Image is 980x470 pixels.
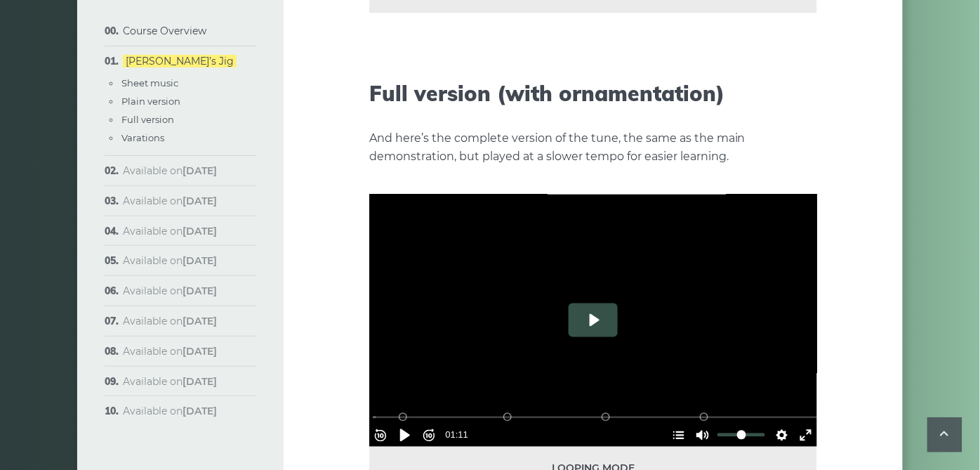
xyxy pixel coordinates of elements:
[183,315,217,327] strong: [DATE]
[123,254,217,267] span: Available on
[123,315,217,327] span: Available on
[121,114,174,125] a: Full version
[121,77,178,89] a: Sheet music
[183,405,217,417] strong: [DATE]
[123,25,206,37] a: Course Overview
[183,225,217,237] strong: [DATE]
[123,195,217,207] span: Available on
[121,96,180,107] a: Plain version
[183,195,217,207] strong: [DATE]
[183,375,217,388] strong: [DATE]
[123,345,217,358] span: Available on
[369,81,817,106] h2: Full version (with ornamentation)
[123,225,217,237] span: Available on
[123,164,217,177] span: Available on
[183,285,217,297] strong: [DATE]
[183,164,217,177] strong: [DATE]
[369,129,817,166] p: And here’s the complete version of the tune, the same as the main demonstration, but played at a ...
[123,55,237,67] a: [PERSON_NAME]’s Jig
[183,254,217,267] strong: [DATE]
[123,375,217,388] span: Available on
[121,132,164,143] a: Varations
[123,405,217,417] span: Available on
[183,345,217,358] strong: [DATE]
[123,285,217,297] span: Available on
